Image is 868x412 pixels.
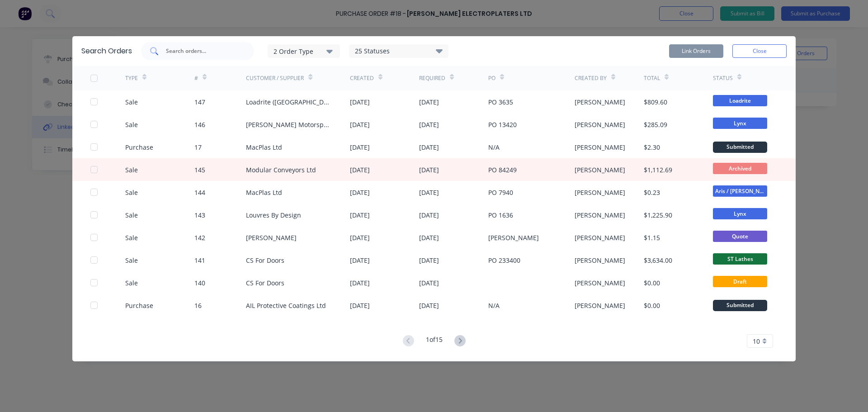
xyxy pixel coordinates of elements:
[575,210,625,220] div: [PERSON_NAME]
[644,188,660,197] div: $0.23
[644,233,660,242] div: $1.15
[419,188,439,197] div: [DATE]
[194,256,205,265] div: 141
[194,210,205,220] div: 143
[125,120,138,129] div: Sale
[575,301,625,310] div: [PERSON_NAME]
[575,97,625,107] div: [PERSON_NAME]
[669,44,723,58] button: Link Orders
[575,256,625,265] div: [PERSON_NAME]
[713,276,767,287] span: Draft
[194,188,205,197] div: 144
[274,46,334,56] div: 2 Order Type
[246,188,282,197] div: MacPlas Ltd
[713,300,767,311] div: Submitted
[732,44,787,58] button: Close
[713,142,767,153] div: Submitted
[125,142,153,152] div: Purchase
[194,278,205,288] div: 140
[125,210,138,220] div: Sale
[488,301,500,310] div: N/A
[575,278,625,288] div: [PERSON_NAME]
[488,210,513,220] div: PO 1636
[575,188,625,197] div: [PERSON_NAME]
[125,256,138,265] div: Sale
[246,120,332,129] div: [PERSON_NAME] Motorsport Limited
[644,74,660,82] div: Total
[419,165,439,175] div: [DATE]
[350,74,374,82] div: Created
[246,256,284,265] div: CS For Doors
[419,142,439,152] div: [DATE]
[350,165,370,175] div: [DATE]
[644,97,667,107] div: $809.60
[426,335,443,348] div: 1 of 15
[713,185,767,197] span: Aris / [PERSON_NAME]
[125,233,138,242] div: Sale
[713,231,767,242] span: Quote
[575,74,607,82] div: Created By
[488,165,517,175] div: PO 84249
[350,301,370,310] div: [DATE]
[575,120,625,129] div: [PERSON_NAME]
[350,256,370,265] div: [DATE]
[419,256,439,265] div: [DATE]
[419,97,439,107] div: [DATE]
[419,210,439,220] div: [DATE]
[644,142,660,152] div: $2.30
[644,210,672,220] div: $1,225.90
[246,210,301,220] div: Louvres By Design
[246,278,284,288] div: CS For Doors
[488,97,513,107] div: PO 3635
[419,301,439,310] div: [DATE]
[194,165,205,175] div: 145
[419,278,439,288] div: [DATE]
[246,142,282,152] div: MacPlas Ltd
[350,278,370,288] div: [DATE]
[713,95,767,106] span: Loadrite
[165,47,240,56] input: Search orders...
[350,97,370,107] div: [DATE]
[644,165,672,175] div: $1,112.69
[713,74,733,82] div: Status
[81,46,132,57] div: Search Orders
[246,74,304,82] div: Customer / Supplier
[644,256,672,265] div: $3,634.00
[713,163,767,174] span: Archived
[194,301,202,310] div: 16
[350,120,370,129] div: [DATE]
[349,46,448,56] div: 25 Statuses
[575,142,625,152] div: [PERSON_NAME]
[713,208,767,219] span: Lynx
[246,165,316,175] div: Modular Conveyors Ltd
[488,120,517,129] div: PO 13420
[488,233,539,242] div: [PERSON_NAME]
[268,44,340,58] button: 2 Order Type
[350,188,370,197] div: [DATE]
[713,118,767,129] span: Lynx
[125,278,138,288] div: Sale
[419,120,439,129] div: [DATE]
[575,233,625,242] div: [PERSON_NAME]
[246,233,297,242] div: [PERSON_NAME]
[194,97,205,107] div: 147
[194,120,205,129] div: 146
[246,301,326,310] div: AIL Protective Coatings Ltd
[488,188,513,197] div: PO 7940
[753,336,760,346] span: 10
[194,233,205,242] div: 142
[488,256,520,265] div: PO 233400
[194,142,202,152] div: 17
[713,253,767,265] span: ST Lathes
[350,233,370,242] div: [DATE]
[125,165,138,175] div: Sale
[644,301,660,310] div: $0.00
[125,74,138,82] div: TYPE
[350,210,370,220] div: [DATE]
[575,165,625,175] div: [PERSON_NAME]
[419,233,439,242] div: [DATE]
[419,74,445,82] div: Required
[125,97,138,107] div: Sale
[125,301,153,310] div: Purchase
[125,188,138,197] div: Sale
